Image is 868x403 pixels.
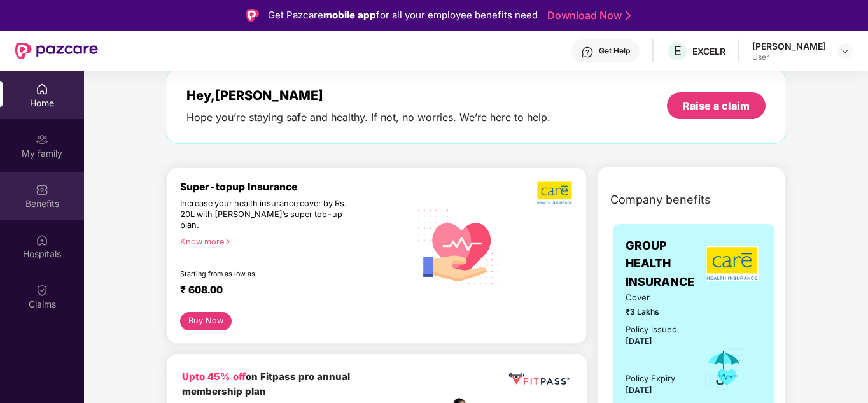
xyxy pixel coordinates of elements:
div: Super-topup Insurance [180,181,410,193]
img: fppp.png [507,369,571,390]
div: Policy issued [626,323,677,336]
span: right [224,238,231,245]
div: Get Pazcare for all your employee benefits need [268,8,538,23]
span: Company benefits [610,191,711,209]
img: b5dec4f62d2307b9de63beb79f102df3.png [537,181,573,205]
b: Upto 45% off [182,371,246,383]
img: svg+xml;base64,PHN2ZyBpZD0iQ2xhaW0iIHhtbG5zPSJodHRwOi8vd3d3LnczLm9yZy8yMDAwL3N2ZyIgd2lkdGg9IjIwIi... [36,284,48,297]
div: Raise a claim [683,99,750,113]
div: Hope you’re staying safe and healthy. If not, no worries. We’re here to help. [186,111,550,124]
img: icon [703,347,745,389]
span: E [674,43,682,59]
b: on Fitpass pro annual membership plan [182,371,350,398]
span: Cover [626,291,685,304]
img: Stroke [626,9,631,22]
img: svg+xml;base64,PHN2ZyBpZD0iQmVuZWZpdHMiIHhtbG5zPSJodHRwOi8vd3d3LnczLm9yZy8yMDAwL3N2ZyIgd2lkdGg9Ij... [36,183,48,196]
span: [DATE] [626,336,652,346]
div: Increase your health insurance cover by Rs. 20L with [PERSON_NAME]’s super top-up plan. [180,199,354,231]
img: New Pazcare Logo [15,43,98,59]
div: Get Help [599,46,630,56]
div: Hey, [PERSON_NAME] [186,88,550,103]
button: Buy Now [180,312,232,330]
img: insurerLogo [706,246,759,281]
div: Know more [180,237,402,246]
img: svg+xml;base64,PHN2ZyB3aWR0aD0iMjAiIGhlaWdodD0iMjAiIHZpZXdCb3g9IjAgMCAyMCAyMCIgZmlsbD0ibm9uZSIgeG... [36,133,48,146]
div: User [752,52,826,62]
span: [DATE] [626,385,652,395]
span: ₹3 Lakhs [626,306,685,318]
img: svg+xml;base64,PHN2ZyBpZD0iSG9zcGl0YWxzIiB4bWxucz0iaHR0cDovL3d3dy53My5vcmcvMjAwMC9zdmciIHdpZHRoPS... [36,234,48,246]
img: svg+xml;base64,PHN2ZyBpZD0iSGVscC0zMngzMiIgeG1sbnM9Imh0dHA6Ly93d3cudzMub3JnLzIwMDAvc3ZnIiB3aWR0aD... [581,46,594,59]
span: GROUP HEALTH INSURANCE [626,237,703,291]
img: svg+xml;base64,PHN2ZyBpZD0iRHJvcGRvd24tMzJ4MzIiIHhtbG5zPSJodHRwOi8vd3d3LnczLm9yZy8yMDAwL3N2ZyIgd2... [840,46,850,56]
div: EXCELR [692,45,725,57]
strong: mobile app [323,9,376,21]
img: Logo [246,9,259,22]
div: ₹ 608.00 [180,284,397,299]
div: [PERSON_NAME] [752,40,826,52]
img: svg+xml;base64,PHN2ZyBpZD0iSG9tZSIgeG1sbnM9Imh0dHA6Ly93d3cudzMub3JnLzIwMDAvc3ZnIiB3aWR0aD0iMjAiIG... [36,83,48,95]
img: svg+xml;base64,PHN2ZyB4bWxucz0iaHR0cDovL3d3dy53My5vcmcvMjAwMC9zdmciIHhtbG5zOnhsaW5rPSJodHRwOi8vd3... [410,196,508,296]
div: Policy Expiry [626,372,675,385]
div: Starting from as low as [180,270,356,279]
a: Download Now [547,9,627,22]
